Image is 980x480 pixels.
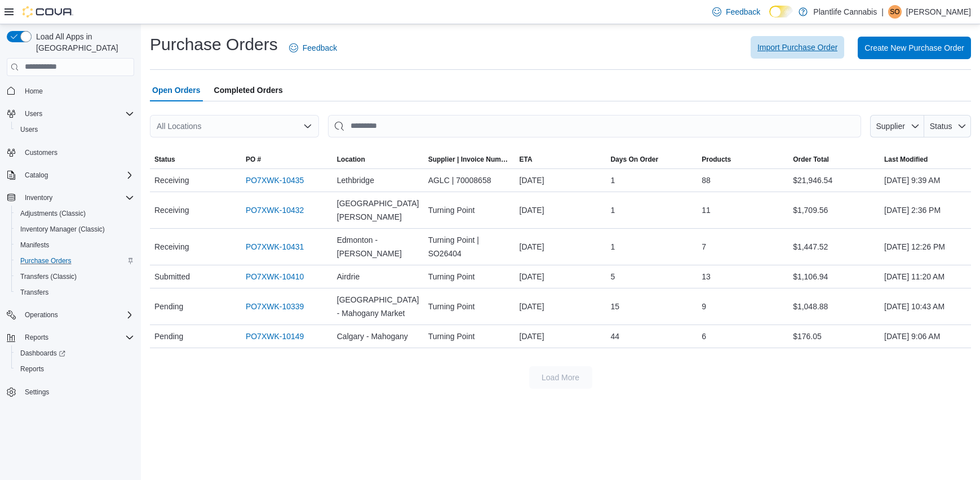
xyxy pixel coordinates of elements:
[25,87,43,96] span: Home
[20,308,134,322] span: Operations
[610,330,619,343] span: 44
[2,384,139,400] button: Settings
[428,155,511,164] span: Supplier | Invoice Number
[880,295,971,318] div: [DATE] 10:43 AM
[788,325,880,348] div: $176.05
[2,144,139,161] button: Customers
[16,238,54,252] a: Manifests
[702,155,731,164] span: Products
[25,333,48,342] span: Reports
[16,286,53,299] a: Transfers
[788,295,880,318] div: $1,048.88
[757,42,837,53] span: Import Purchase Order
[20,349,65,358] span: Dashboards
[870,115,924,137] button: Supplier
[702,174,711,187] span: 88
[154,174,189,187] span: Receiving
[515,265,606,288] div: [DATE]
[884,155,928,164] span: Last Modified
[337,197,419,224] span: [GEOGRAPHIC_DATA][PERSON_NAME]
[20,256,72,265] span: Purchase Orders
[542,372,579,383] span: Load More
[7,78,134,430] nav: Complex example
[16,254,134,268] span: Purchase Orders
[880,235,971,258] div: [DATE] 12:26 PM
[11,285,139,300] button: Transfers
[880,169,971,192] div: [DATE] 9:39 AM
[880,325,971,348] div: [DATE] 9:06 AM
[16,123,42,136] a: Users
[16,270,134,283] span: Transfers (Classic)
[16,123,134,136] span: Users
[515,325,606,348] div: [DATE]
[880,150,971,168] button: Last Modified
[515,235,606,258] div: [DATE]
[154,300,183,313] span: Pending
[424,325,515,348] div: Turning Point
[515,295,606,318] div: [DATE]
[20,168,134,182] span: Catalog
[788,199,880,221] div: $1,709.56
[881,5,884,19] p: |
[246,155,261,164] span: PO #
[23,6,73,17] img: Cova
[246,330,304,343] a: PO7XWK-10149
[702,240,706,254] span: 7
[610,174,615,187] span: 1
[11,221,139,237] button: Inventory Manager (Classic)
[152,79,201,101] span: Open Orders
[20,225,105,234] span: Inventory Manager (Classic)
[16,207,90,220] a: Adjustments (Classic)
[20,331,134,344] span: Reports
[16,270,81,283] a: Transfers (Classic)
[11,122,139,137] button: Users
[150,33,278,56] h1: Purchase Orders
[11,206,139,221] button: Adjustments (Classic)
[515,199,606,221] div: [DATE]
[520,155,533,164] span: ETA
[702,300,706,313] span: 9
[788,265,880,288] div: $1,106.94
[793,155,829,164] span: Order Total
[20,385,134,399] span: Settings
[20,145,134,159] span: Customers
[424,265,515,288] div: Turning Point
[20,331,53,344] button: Reports
[332,150,424,168] button: Location
[337,155,365,164] div: Location
[888,5,902,19] div: Shaylene Orbeck
[697,150,788,168] button: Products
[20,146,62,159] a: Customers
[16,286,134,299] span: Transfers
[813,5,877,19] p: Plantlife Cannabis
[337,330,408,343] span: Calgary - Mahogany
[25,171,48,180] span: Catalog
[2,330,139,345] button: Reports
[20,365,44,374] span: Reports
[16,346,70,360] a: Dashboards
[708,1,765,23] a: Feedback
[303,42,337,54] span: Feedback
[610,203,615,217] span: 1
[246,270,304,283] a: PO7XWK-10410
[11,269,139,285] button: Transfers (Classic)
[906,5,971,19] p: [PERSON_NAME]
[337,293,419,320] span: [GEOGRAPHIC_DATA] - Mahogany Market
[16,223,109,236] a: Inventory Manager (Classic)
[702,270,711,283] span: 13
[20,191,57,205] button: Inventory
[2,190,139,206] button: Inventory
[25,193,52,202] span: Inventory
[20,85,47,98] a: Home
[20,168,52,182] button: Catalog
[246,240,304,254] a: PO7XWK-10431
[150,150,241,168] button: Status
[337,174,374,187] span: Lethbridge
[424,229,515,265] div: Turning Point | SO26404
[328,115,861,137] input: This is a search bar. After typing your query, hit enter to filter the results lower in the page.
[154,240,189,254] span: Receiving
[20,272,77,281] span: Transfers (Classic)
[214,79,283,101] span: Completed Orders
[20,125,38,134] span: Users
[20,107,134,121] span: Users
